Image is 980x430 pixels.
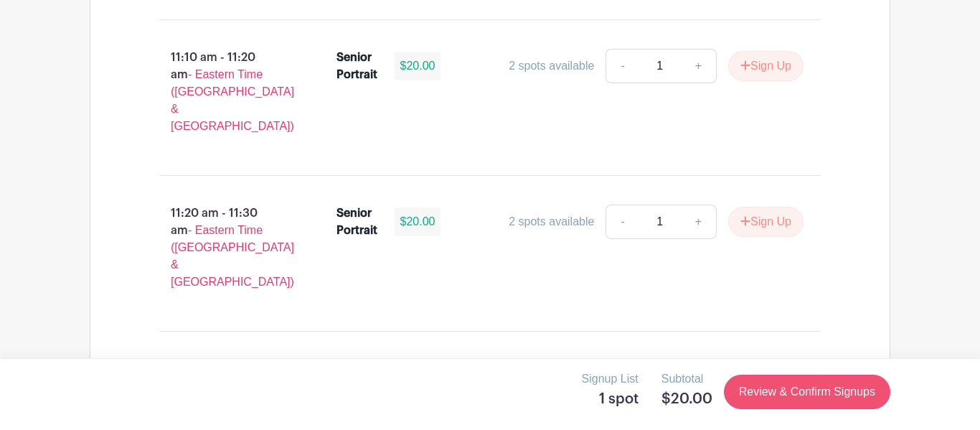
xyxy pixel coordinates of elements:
[681,205,717,239] a: +
[728,51,804,81] button: Sign Up
[582,391,639,408] h5: 1 spot
[661,391,712,408] h5: $20.00
[728,207,804,237] button: Sign Up
[582,370,639,388] p: Signup List
[509,213,594,230] div: 2 spots available
[606,49,639,83] a: -
[681,49,717,83] a: +
[171,68,294,132] span: - Eastern Time ([GEOGRAPHIC_DATA] & [GEOGRAPHIC_DATA])
[395,52,441,80] div: $20.00
[336,49,377,83] div: Senior Portrait
[136,199,314,296] p: 11:20 am - 11:30 am
[606,205,639,239] a: -
[724,375,890,409] a: Review & Confirm Signups
[136,43,314,141] p: 11:10 am - 11:20 am
[395,207,441,236] div: $20.00
[509,57,594,75] div: 2 spots available
[336,205,377,239] div: Senior Portrait
[661,370,712,388] p: Subtotal
[171,224,294,288] span: - Eastern Time ([GEOGRAPHIC_DATA] & [GEOGRAPHIC_DATA])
